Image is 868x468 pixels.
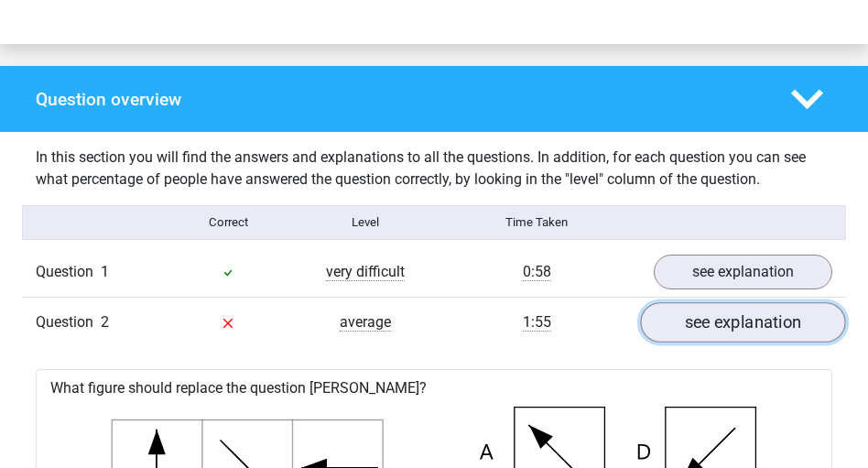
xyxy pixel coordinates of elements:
[297,213,434,232] div: Level
[640,302,845,343] a: see explanation
[101,263,109,280] span: 1
[36,261,101,283] span: Question
[434,213,640,232] div: Time Taken
[523,263,551,281] span: 0:58
[654,255,832,289] a: see explanation
[36,89,764,110] h4: Question overview
[101,313,109,331] span: 2
[326,263,405,281] span: very difficult
[340,313,391,332] span: average
[22,147,846,190] div: In this section you will find the answers and explanations to all the questions. In addition, for...
[36,311,101,333] span: Question
[160,213,298,232] div: Correct
[523,313,551,332] span: 1:55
